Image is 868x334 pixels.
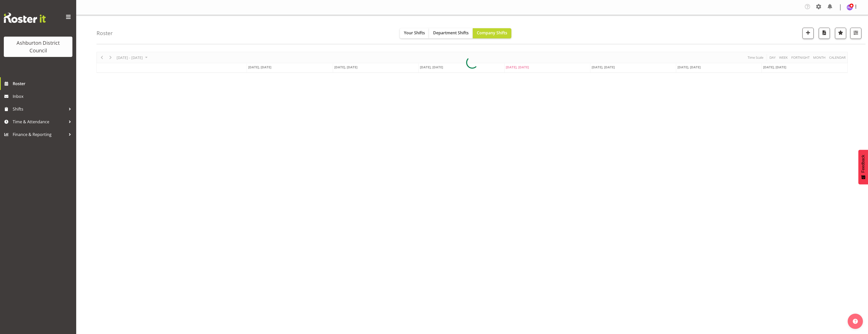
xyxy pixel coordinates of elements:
[473,28,511,38] button: Company Shifts
[400,28,429,38] button: Your Shifts
[850,28,861,39] button: Filter Shifts
[819,28,830,39] button: Download a PDF of the roster according to the set date range.
[853,319,858,324] img: help-xxl-2.png
[97,30,113,36] h4: Roster
[429,28,473,38] button: Department Shifts
[861,155,865,173] span: Feedback
[4,13,46,23] img: Rosterit website logo
[477,30,507,36] span: Company Shifts
[404,30,425,36] span: Your Shifts
[802,28,814,39] button: Add a new shift
[13,80,74,87] span: Roster
[13,93,74,100] span: Inbox
[13,118,66,126] span: Time & Attendance
[9,39,67,54] div: Ashburton District Council
[433,30,469,36] span: Department Shifts
[847,4,853,10] img: hayley-dickson3805.jpg
[835,28,846,39] button: Highlight an important date within the roster.
[858,150,868,184] button: Feedback - Show survey
[13,105,66,113] span: Shifts
[13,131,66,138] span: Finance & Reporting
